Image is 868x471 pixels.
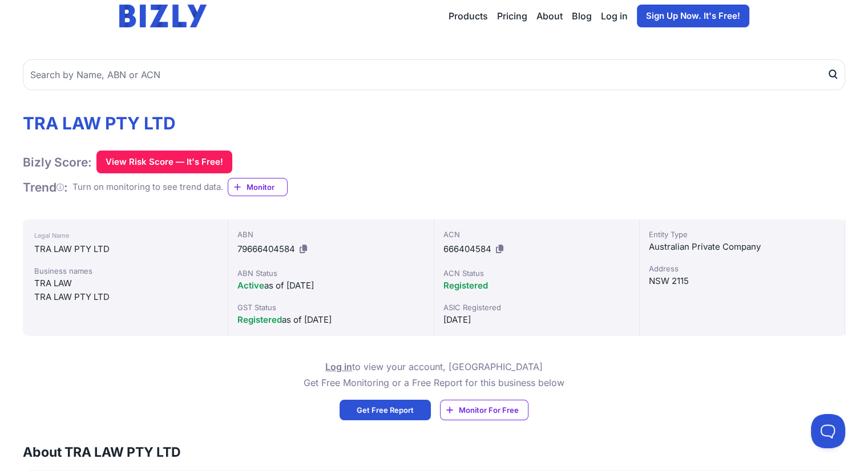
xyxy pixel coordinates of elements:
span: Monitor For Free [459,404,519,416]
h1: Bizly Score: [23,155,92,170]
div: as of [DATE] [237,313,424,327]
h1: TRA LAW PTY LTD [23,113,288,133]
a: About [536,9,563,23]
span: Active [237,280,264,291]
div: Entity Type [649,229,835,240]
a: Log in [601,9,628,23]
div: TRA LAW PTY LTD [34,290,216,304]
div: ACN [443,229,630,240]
h3: About TRA LAW PTY LTD [23,443,845,461]
input: Search by Name, ABN or ACN [23,59,845,90]
div: as of [DATE] [237,279,424,293]
div: TRA LAW [34,277,216,290]
a: Blog [572,9,592,23]
span: 666404584 [443,243,491,254]
span: 79666404584 [237,243,295,254]
a: Monitor [228,178,288,196]
div: Address [649,263,835,274]
div: ACN Status [443,267,630,279]
div: Business names [34,265,216,277]
div: Australian Private Company [649,240,835,254]
span: Monitor [247,181,287,193]
div: ABN Status [237,267,424,279]
button: View Risk Score — It's Free! [96,151,232,173]
div: [DATE] [443,313,630,327]
span: Get Free Report [357,404,414,416]
a: Monitor For Free [440,400,528,420]
button: Products [449,9,488,23]
a: Sign Up Now. It's Free! [637,5,749,27]
a: Log in [325,361,352,372]
div: Turn on monitoring to see trend data. [72,181,223,194]
div: ASIC Registered [443,302,630,313]
a: Get Free Report [340,400,431,420]
p: to view your account, [GEOGRAPHIC_DATA] Get Free Monitoring or a Free Report for this business below [304,359,564,391]
span: Registered [443,280,488,291]
div: TRA LAW PTY LTD [34,242,216,256]
span: Registered [237,314,282,325]
iframe: Toggle Customer Support [811,414,845,448]
div: NSW 2115 [649,274,835,288]
div: ABN [237,229,424,240]
div: Legal Name [34,229,216,242]
a: Pricing [497,9,527,23]
div: GST Status [237,302,424,313]
h1: Trend : [23,180,68,195]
